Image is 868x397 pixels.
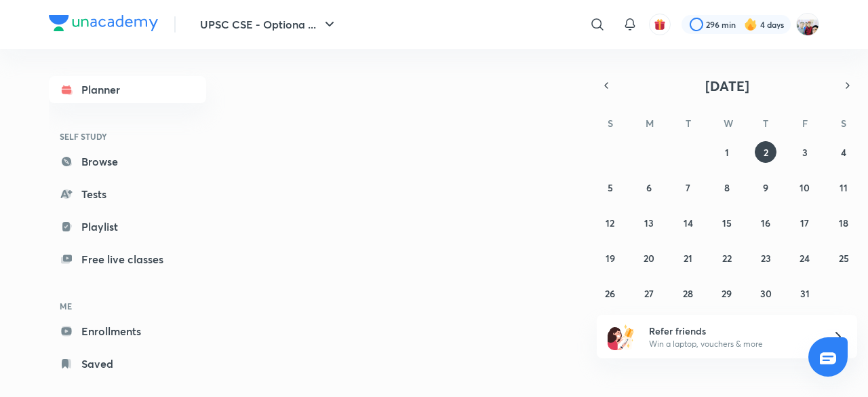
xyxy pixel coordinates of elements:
[49,125,206,148] h6: SELF STUDY
[49,213,206,240] a: Playlist
[802,117,808,130] abbr: Friday
[646,181,652,194] abbr: October 6, 2025
[49,15,158,35] a: Company Logo
[802,146,808,159] abbr: October 3, 2025
[649,338,816,350] p: Win a laptop, vouchers & more
[755,247,776,269] button: October 23, 2025
[606,216,614,229] abbr: October 12, 2025
[841,146,846,159] abbr: October 4, 2025
[833,176,854,198] button: October 11, 2025
[724,181,730,194] abbr: October 8, 2025
[764,146,768,159] abbr: October 2, 2025
[794,282,816,304] button: October 31, 2025
[839,216,848,229] abbr: October 18, 2025
[599,282,621,304] button: October 26, 2025
[654,18,666,31] img: avatar
[763,117,768,130] abbr: Thursday
[755,212,776,233] button: October 16, 2025
[684,216,693,229] abbr: October 14, 2025
[840,181,848,194] abbr: October 11, 2025
[796,13,819,36] img: km swarthi
[638,212,660,233] button: October 13, 2025
[755,141,776,163] button: October 2, 2025
[677,282,699,304] button: October 28, 2025
[794,212,816,233] button: October 17, 2025
[724,117,733,130] abbr: Wednesday
[677,247,699,269] button: October 21, 2025
[800,181,810,194] abbr: October 10, 2025
[833,212,854,233] button: October 18, 2025
[800,287,810,300] abbr: October 31, 2025
[683,287,693,300] abbr: October 28, 2025
[49,181,206,208] a: Tests
[608,323,635,350] img: referral
[794,247,816,269] button: October 24, 2025
[649,324,816,338] h6: Refer friends
[716,247,738,269] button: October 22, 2025
[839,252,849,265] abbr: October 25, 2025
[644,287,654,300] abbr: October 27, 2025
[644,252,654,265] abbr: October 20, 2025
[49,246,206,273] a: Free live classes
[644,216,654,229] abbr: October 13, 2025
[722,287,732,300] abbr: October 29, 2025
[638,247,660,269] button: October 20, 2025
[760,287,772,300] abbr: October 30, 2025
[755,282,776,304] button: October 30, 2025
[800,216,809,229] abbr: October 17, 2025
[684,252,692,265] abbr: October 21, 2025
[800,252,810,265] abbr: October 24, 2025
[833,247,854,269] button: October 25, 2025
[725,146,729,159] abbr: October 1, 2025
[49,15,158,31] img: Company Logo
[686,181,690,194] abbr: October 7, 2025
[841,117,846,130] abbr: Saturday
[744,18,757,31] img: streak
[722,252,732,265] abbr: October 22, 2025
[677,176,699,198] button: October 7, 2025
[49,148,206,175] a: Browse
[763,181,768,194] abbr: October 9, 2025
[599,176,621,198] button: October 5, 2025
[638,176,660,198] button: October 6, 2025
[49,350,206,377] a: Saved
[716,176,738,198] button: October 8, 2025
[722,216,732,229] abbr: October 15, 2025
[794,141,816,163] button: October 3, 2025
[605,287,615,300] abbr: October 26, 2025
[616,76,838,95] button: [DATE]
[599,247,621,269] button: October 19, 2025
[608,117,613,130] abbr: Sunday
[716,212,738,233] button: October 15, 2025
[192,11,346,38] button: UPSC CSE - Optiona ...
[649,14,671,35] button: avatar
[716,282,738,304] button: October 29, 2025
[686,117,691,130] abbr: Tuesday
[761,216,770,229] abbr: October 16, 2025
[716,141,738,163] button: October 1, 2025
[599,212,621,233] button: October 12, 2025
[606,252,615,265] abbr: October 19, 2025
[49,318,206,345] a: Enrollments
[761,252,771,265] abbr: October 23, 2025
[49,295,206,318] h6: ME
[677,212,699,233] button: October 14, 2025
[646,117,654,130] abbr: Monday
[608,181,613,194] abbr: October 5, 2025
[49,76,206,103] a: Planner
[755,176,776,198] button: October 9, 2025
[794,176,816,198] button: October 10, 2025
[638,282,660,304] button: October 27, 2025
[705,77,749,95] span: [DATE]
[833,141,854,163] button: October 4, 2025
